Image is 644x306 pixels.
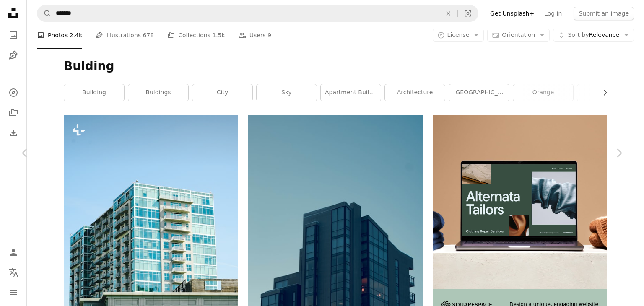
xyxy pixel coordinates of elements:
[5,104,22,121] a: Collections
[167,22,225,49] a: Collections 1.5k
[502,31,535,38] span: Orientation
[5,47,22,64] a: Illustrations
[96,22,154,49] a: Illustrations 678
[485,7,539,20] a: Get Unsplash+
[321,84,381,101] a: apartment building
[487,29,550,42] button: Orientation
[267,31,271,40] span: 9
[458,5,478,21] button: Visual search
[5,244,22,261] a: Log in / Sign up
[239,22,272,49] a: Users 9
[5,284,22,301] button: Menu
[513,84,573,101] a: orange
[257,84,317,101] a: sky
[143,31,154,40] span: 678
[449,84,509,101] a: [GEOGRAPHIC_DATA]
[439,5,457,21] button: Clear
[597,84,607,101] button: scroll list to the right
[5,84,22,101] a: Explore
[568,31,619,39] span: Relevance
[385,84,445,101] a: architecture
[64,241,238,249] a: a very tall building with a lot of windows
[128,84,188,101] a: buldings
[539,7,567,20] a: Log in
[568,31,589,38] span: Sort by
[212,31,225,40] span: 1.5k
[37,5,52,21] button: Search Unsplash
[37,5,478,22] form: Find visuals sitewide
[433,29,484,42] button: License
[594,113,644,193] a: Next
[574,7,634,20] button: Submit an image
[248,241,423,249] a: gray glass walled high-rise buildings during daytime
[553,29,634,42] button: Sort byRelevance
[577,84,637,101] a: fruit
[64,59,607,74] h1: Bulding
[5,27,22,44] a: Photos
[5,264,22,281] button: Language
[192,84,252,101] a: city
[433,115,607,289] img: file-1707885205802-88dd96a21c72image
[447,31,470,38] span: License
[64,84,124,101] a: building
